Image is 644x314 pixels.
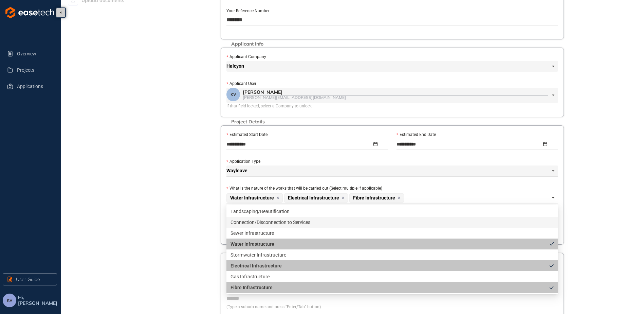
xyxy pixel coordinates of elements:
[226,165,554,176] span: Wayleave
[3,273,57,285] button: User Guide
[226,228,558,239] div: Sewer Infrastructure
[226,140,372,148] input: Estimated Start Date
[231,262,549,269] div: Electrical Infrastructure
[7,298,13,303] span: KV
[231,240,549,248] div: Water Infrastructure
[226,103,558,109] div: If that field locked, select a Company to unlock
[226,304,558,310] div: (Type a suburb name and press "Enter/Tab" button)
[226,8,270,14] label: Your Reference Number
[226,61,554,72] span: Halcyon
[231,92,236,97] span: KV
[231,251,554,259] div: Stormwater Infrastructure
[226,206,558,217] div: Landscaping/Beautification
[228,119,268,125] span: Project Details
[284,193,348,203] span: Electrical Infrastructure
[230,195,274,200] span: Water Infrastructure
[226,193,283,203] span: Water Infrastructure
[17,47,52,60] span: Overview
[549,285,554,290] span: check
[3,294,16,307] button: KV
[226,271,558,282] div: Gas Infrastructure
[405,194,407,202] input: What is the nature of the works that will be carried out (Select multiple if applicable)
[231,208,554,215] div: Landscaping/Beautification
[226,260,558,271] div: Electrical Infrastructure
[549,263,554,268] span: check
[226,282,558,293] div: Fibre Infrastructure
[17,80,52,93] span: Applications
[288,195,339,200] span: Electrical Infrastructure
[397,140,542,148] input: Estimated End Date
[17,63,52,77] span: Projects
[18,295,58,306] span: Hi, [PERSON_NAME]
[226,249,558,260] div: Stormwater Infrastructure
[549,242,554,246] span: check
[397,132,436,138] label: Estimated End Date
[231,273,554,280] div: Gas Infrastructure
[226,158,260,165] label: Application Type
[226,185,382,192] label: What is the nature of the works that will be carried out (Select multiple if applicable)
[226,132,268,138] label: Estimated Start Date
[349,193,404,203] span: Fibre Infrastructure
[228,41,267,47] span: Applicant Info
[353,195,395,200] span: Fibre Infrastructure
[243,89,548,95] div: [PERSON_NAME]
[226,81,256,87] label: Applicant User
[226,239,558,249] div: Water Infrastructure
[16,276,40,283] span: User Guide
[231,229,554,237] div: Sewer Infrastructure
[231,284,549,291] div: Fibre Infrastructure
[231,219,554,226] div: Connection/Disconnection to Services
[226,54,266,60] label: Applicant Company
[226,15,558,25] input: Your Reference Number
[243,95,548,100] div: [PERSON_NAME][EMAIL_ADDRESS][DOMAIN_NAME]
[226,217,558,228] div: Connection/Disconnection to Services
[5,7,54,18] img: logo
[226,293,558,303] input: Suburb/s and Town/s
